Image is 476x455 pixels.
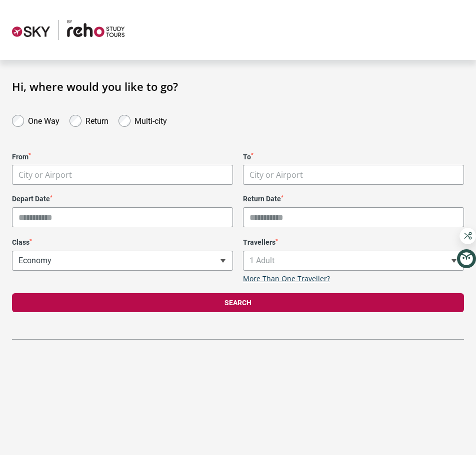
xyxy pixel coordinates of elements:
[12,251,233,271] span: Economy
[243,165,464,185] span: City or Airport
[243,251,463,270] span: 1 Adult
[12,251,232,270] span: Economy
[12,195,233,203] label: Depart Date
[12,165,232,185] span: City or Airport
[243,195,464,203] label: Return Date
[85,114,108,126] label: Return
[243,251,464,271] span: 1 Adult
[243,165,463,185] span: City or Airport
[249,169,303,180] span: City or Airport
[134,114,167,126] label: Multi-city
[243,275,330,283] a: More Than One Traveller?
[18,169,72,180] span: City or Airport
[12,80,464,93] h1: Hi, where would you like to go?
[243,238,464,247] label: Travellers
[28,114,59,126] label: One Way
[12,238,233,247] label: Class
[12,165,233,185] span: City or Airport
[12,153,233,161] label: From
[12,293,464,312] button: Search
[243,153,464,161] label: To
